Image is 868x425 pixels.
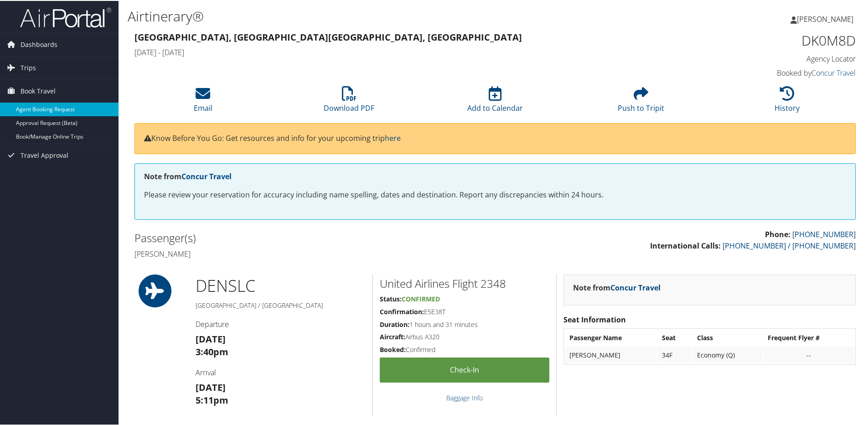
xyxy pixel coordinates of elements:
a: Download PDF [324,90,374,112]
h4: Arrival [196,367,366,377]
span: Confirmed [402,294,440,302]
div: -- [768,350,850,358]
h4: Departure [196,318,366,328]
strong: Note from [144,171,232,181]
span: Book Travel [21,79,56,102]
h1: DK0M8D [686,30,856,49]
span: Dashboards [21,32,57,55]
strong: Seat Information [563,314,626,324]
strong: Note from [573,282,661,292]
h1: Airtinerary® [128,6,618,25]
h1: DEN SLC [196,274,366,296]
span: Travel Approval [21,143,68,166]
p: Please review your reservation for accuracy including name spelling, dates and destination. Repor... [144,188,846,200]
h4: Booked by [686,67,856,77]
a: Concur Travel [181,171,232,181]
strong: [DATE] [196,332,226,344]
strong: Duration: [380,319,409,328]
strong: 5:11pm [196,393,228,405]
strong: 3:40pm [196,345,228,357]
h4: [DATE] - [DATE] [134,47,672,57]
span: [PERSON_NAME] [797,13,853,23]
strong: International Calls: [650,240,721,250]
th: Class [692,329,762,345]
a: Check-in [380,357,549,382]
strong: [GEOGRAPHIC_DATA], [GEOGRAPHIC_DATA] [GEOGRAPHIC_DATA], [GEOGRAPHIC_DATA] [134,30,522,42]
strong: Aircraft: [380,332,405,340]
h5: Airbus A320 [380,332,549,341]
th: Frequent Flyer # [763,329,854,345]
a: Concur Travel [811,67,856,77]
a: here [385,132,401,142]
a: Baggage Info [446,393,483,401]
a: [PERSON_NAME] [790,5,863,32]
h2: Passenger(s) [134,229,488,245]
strong: Phone: [765,228,790,238]
h2: United Airlines Flight 2348 [380,275,549,290]
h5: Confirmed [380,344,549,353]
strong: Confirmation: [380,306,424,315]
h5: 1 hours and 31 minutes [380,319,549,328]
a: Email [194,90,212,112]
td: [PERSON_NAME] [565,346,656,363]
a: Push to Tripit [618,90,664,112]
span: Trips [21,56,36,78]
p: Know Before You Go: Get resources and info for your upcoming trip [144,132,846,144]
h4: [PERSON_NAME] [134,248,488,258]
td: Economy (Q) [692,346,762,363]
strong: Booked: [380,344,406,353]
strong: [DATE] [196,380,226,393]
a: Add to Calendar [467,90,523,112]
th: Passenger Name [565,329,656,345]
strong: Status: [380,294,402,302]
h5: [GEOGRAPHIC_DATA] / [GEOGRAPHIC_DATA] [196,300,366,309]
h5: E5E38T [380,306,549,316]
a: History [775,90,800,112]
a: [PHONE_NUMBER] / [PHONE_NUMBER] [723,240,856,250]
th: Seat [657,329,691,345]
td: 34F [657,346,691,363]
img: airportal-logo.png [20,6,111,27]
h4: Agency Locator [686,53,856,63]
a: Concur Travel [610,282,661,292]
a: [PHONE_NUMBER] [792,228,856,238]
